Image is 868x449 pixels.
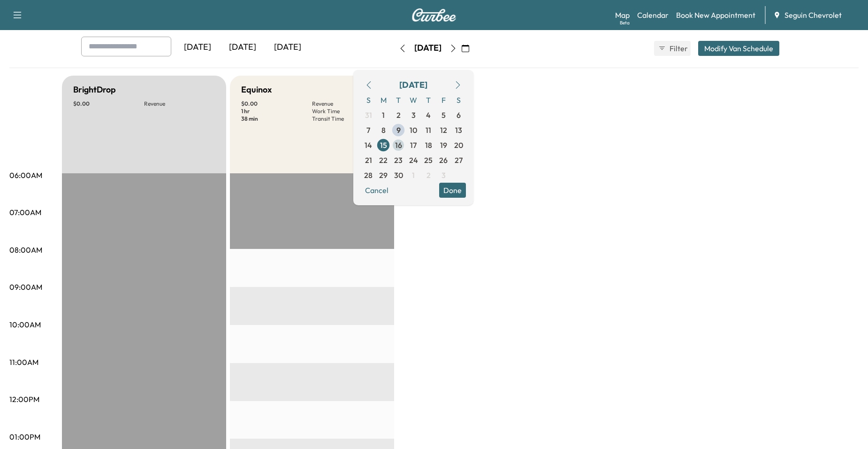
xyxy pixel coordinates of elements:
span: 11 [426,124,431,136]
span: T [421,93,436,108]
span: 26 [439,155,448,166]
span: 5 [442,109,446,121]
span: 29 [379,170,388,181]
span: 19 [440,139,447,151]
span: 27 [455,155,463,166]
h5: BrightDrop [73,83,116,96]
span: S [451,93,466,108]
span: 2 [396,109,401,121]
span: F [436,93,451,108]
span: 18 [425,139,432,151]
span: 8 [381,124,386,136]
span: Seguin Chevrolet [784,9,842,21]
p: 06:00AM [9,170,42,181]
span: 10 [410,124,417,136]
span: Filter [670,43,686,54]
span: 30 [394,170,403,181]
span: 14 [365,139,372,151]
span: 20 [454,139,463,151]
p: Revenue [312,100,383,108]
span: 6 [457,109,461,121]
p: 11:00AM [9,356,38,368]
span: 21 [365,155,372,166]
span: 23 [394,155,403,166]
span: 9 [396,124,401,136]
span: 2 [426,170,431,181]
p: Work Time [312,108,383,115]
button: Modify Van Schedule [698,41,779,56]
p: 08:00AM [9,244,42,255]
span: 15 [380,139,387,151]
span: 1 [412,170,415,181]
span: 7 [366,124,370,136]
button: Filter [654,41,691,56]
span: 24 [409,155,418,166]
a: Calendar [637,9,669,21]
span: 25 [424,155,433,166]
button: Done [439,183,466,198]
a: Book New Appointment [676,9,755,21]
div: [DATE] [414,42,442,54]
span: 16 [395,139,402,151]
span: 31 [365,109,372,121]
div: [DATE] [265,37,310,58]
h5: Equinox [241,83,272,96]
p: 10:00AM [9,319,41,330]
div: [DATE] [399,78,427,92]
span: 13 [455,124,462,136]
p: 09:00AM [9,281,42,293]
span: S [361,93,376,108]
img: Curbee Logo [411,8,457,22]
p: 38 min [241,115,312,123]
p: 1 hr [241,108,312,115]
button: Cancel [361,183,393,198]
span: 3 [442,170,446,181]
span: 28 [364,170,373,181]
p: Transit Time [312,115,383,123]
span: 22 [379,155,388,166]
span: 4 [426,109,431,121]
span: 12 [440,124,447,136]
span: T [391,93,406,108]
p: Revenue [144,100,215,108]
span: 3 [411,109,416,121]
span: W [406,93,421,108]
div: [DATE] [220,37,265,58]
span: 17 [410,139,417,151]
p: 01:00PM [9,431,40,442]
p: $ 0.00 [73,100,144,108]
span: 1 [382,109,385,121]
p: 07:00AM [9,207,41,218]
p: 12:00PM [9,394,39,405]
div: Beta [620,19,630,26]
span: M [376,93,391,108]
a: MapBeta [615,9,630,21]
div: [DATE] [175,37,220,58]
p: $ 0.00 [241,100,312,108]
